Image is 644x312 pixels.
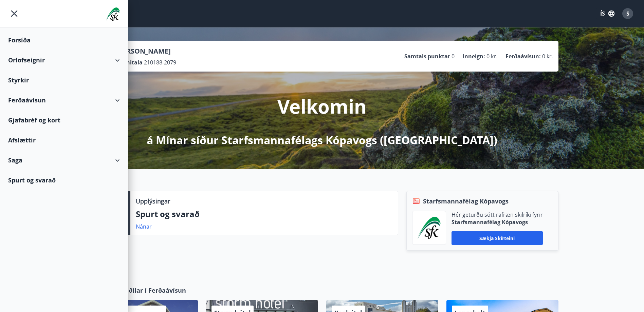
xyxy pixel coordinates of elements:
img: union_logo [106,7,120,21]
p: Ferðaávísun : [505,53,541,60]
button: menu [8,7,20,20]
span: Starfsmannafélag Kópavogs [423,197,509,206]
span: 0 [452,53,455,60]
div: Ferðaávísun [8,90,120,110]
span: Samstarfsaðilar í Ferðaávísun [94,286,186,295]
button: S [620,5,636,22]
p: Spurt og svarað [136,208,392,220]
p: Velkomin [277,93,367,119]
div: Orlofseignir [8,50,120,70]
div: Gjafabréf og kort [8,110,120,130]
button: Sækja skírteini [452,231,543,245]
p: á Mínar síður Starfsmannafélags Kópavogs ([GEOGRAPHIC_DATA]) [147,133,497,148]
span: 0 kr. [542,53,553,60]
div: Spurt og svarað [8,170,120,190]
img: x5MjQkxwhnYn6YREZUTEa9Q4KsBUeQdWGts9Dj4O.png [418,217,441,239]
button: ÍS [596,7,618,20]
span: 210188-2079 [144,59,176,66]
div: Styrkir [8,70,120,90]
a: Nánar [136,223,152,230]
div: Afslættir [8,130,120,150]
p: Samtals punktar [404,53,450,60]
span: S [626,10,629,17]
p: Hér geturðu sótt rafræn skilríki fyrir [452,211,543,218]
div: Saga [8,150,120,170]
p: Starfsmannafélag Kópavogs [452,218,543,226]
p: Inneign : [463,53,485,60]
span: 0 kr. [486,53,497,60]
p: Upplýsingar [136,197,170,206]
div: Forsíða [8,30,120,50]
p: Kennitala [116,59,143,66]
p: [PERSON_NAME] [116,46,176,56]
